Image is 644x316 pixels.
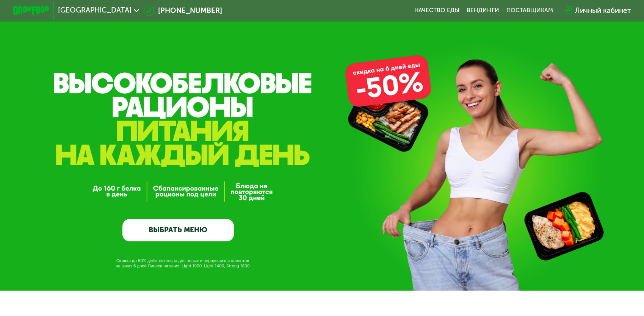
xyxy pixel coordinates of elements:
[415,7,459,14] a: Качество еды
[144,5,222,16] a: [PHONE_NUMBER]
[575,5,631,16] div: Личный кабинет
[506,7,553,14] div: поставщикам
[122,219,234,241] a: ВЫБРАТЬ МЕНЮ
[467,7,499,14] a: Вендинги
[58,7,132,14] span: [GEOGRAPHIC_DATA]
